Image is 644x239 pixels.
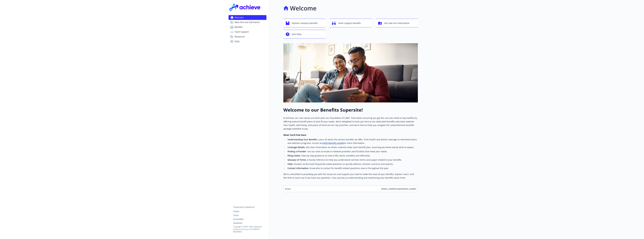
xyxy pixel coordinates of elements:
span: Resources [235,34,245,39]
a: Team Support [229,29,266,34]
span: Explore company benefits [292,20,318,26]
img: overview page banner [283,43,418,102]
strong: Filing Claims [288,154,300,157]
strong: Understanding Your Benefits [288,138,317,141]
span: Team Support [235,29,249,34]
li: : Answers to the most frequently asked questions to quickly address common concerns and queries. [287,162,418,166]
li: : A handy reference to help you understand common terms and jargon related to your benefits. [287,158,418,162]
button: Visit FAQs [283,30,325,38]
span: Email [285,187,291,190]
button: Team support benefits [330,19,372,27]
a: Disclaimer [233,222,266,224]
h1: Welcome to our Benefits Supersite! [283,107,418,113]
button: Explore company benefits [283,19,325,27]
a: FAQs [229,39,266,44]
h1: Welcome [290,4,316,13]
strong: Finding a Provider [288,150,306,153]
p: At Achieve, our core values are built upon our foundation of CARE. That means ensuring you get th... [283,116,418,131]
strong: Contact Information [288,167,309,170]
strong: What You’ll Find Here: [283,134,306,136]
button: Get new hire information [376,19,418,27]
a: Welcome [229,15,266,20]
li: : Use our tools to locate in-network providers and facilities that meet your needs. [287,150,418,153]
span: Team support benefits [338,20,361,26]
a: 2025 Benefits Guide [323,142,343,144]
a: Terms [233,214,266,216]
strong: Coverage Details [288,146,305,149]
span: [EMAIL_ADDRESS][DOMAIN_NAME] [381,187,416,190]
strong: FAQs [288,163,293,165]
li: : Learn all about the various benefits we offer, from health and dental coverage to retirement pl... [287,138,418,145]
li: : Get clear information on what’s covered under each benefit plan, ensuring you know exactly what... [287,146,418,149]
strong: Glossary of Terms [288,158,306,161]
li: : Know who to contact for benefit-related questions now or throughout the year. [287,166,418,170]
li: : Step-by-step guidance on how to file claims smoothly and efficiently. [287,154,418,157]
a: New Hire and Life Events [229,20,266,25]
a: Resources [229,34,266,39]
span: New Hire and Life Events [235,20,260,25]
span: Visit FAQs [292,31,302,37]
span: Welcome [235,15,244,20]
p: Copyright © 2024 - 2025 , Newfront Insurance Services, ALL RIGHTS RESERVED [233,225,266,233]
span: FAQs [235,39,240,44]
a: Accessibility [233,218,266,220]
p: We’re committed to providing you with the resources and support you need to make the most of your... [283,172,418,180]
span: Benefits [235,25,243,29]
a: Benefits [229,25,266,29]
a: Privacy [233,210,266,213]
span: Get new hire information [384,20,409,26]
